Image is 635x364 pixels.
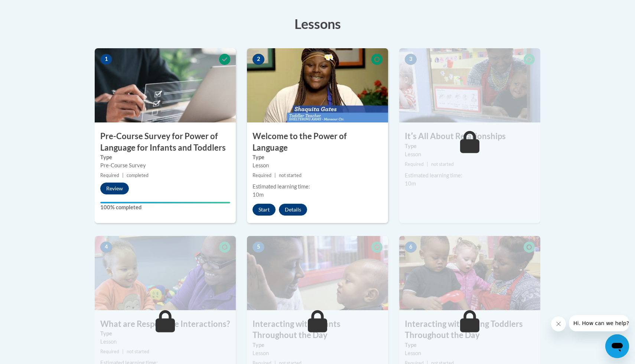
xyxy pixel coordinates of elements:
[405,242,417,253] span: 6
[127,173,149,178] span: completed
[279,173,302,178] span: not started
[127,349,149,354] span: not started
[405,150,535,158] div: Lesson
[569,315,629,331] iframe: Message from company
[253,183,382,191] div: Estimated learning time:
[100,329,230,338] label: Type
[399,318,540,341] h3: Interacting with Young Toddlers Throughout the Day
[405,161,424,167] span: Required
[122,349,124,354] span: |
[100,54,112,65] span: 1
[431,161,454,167] span: not started
[405,54,417,65] span: 3
[279,204,307,216] button: Details
[100,349,119,354] span: Required
[551,317,566,331] iframe: Close message
[399,131,540,142] h3: Itʹs All About Relationships
[427,161,428,167] span: |
[399,48,540,122] img: Course Image
[253,54,264,65] span: 2
[253,161,382,170] div: Lesson
[405,341,535,349] label: Type
[253,341,382,349] label: Type
[95,48,236,122] img: Course Image
[95,131,236,154] h3: Pre-Course Survey for Power of Language for Infants and Toddlers
[253,349,382,357] div: Lesson
[100,183,129,194] button: Review
[253,153,382,161] label: Type
[605,334,629,358] iframe: Button to launch messaging window
[95,14,540,33] h3: Lessons
[405,349,535,357] div: Lesson
[100,161,230,170] div: Pre-Course Survey
[247,236,388,310] img: Course Image
[95,318,236,330] h3: What are Responsive Interactions?
[100,203,230,211] label: 100% completed
[253,242,264,253] span: 5
[247,48,388,122] img: Course Image
[405,171,535,180] div: Estimated learning time:
[100,153,230,161] label: Type
[95,236,236,310] img: Course Image
[405,142,535,150] label: Type
[253,173,271,178] span: Required
[247,131,388,154] h3: Welcome to the Power of Language
[247,318,388,341] h3: Interacting with Infants Throughout the Day
[399,236,540,310] img: Course Image
[253,204,276,216] button: Start
[100,338,230,346] div: Lesson
[253,191,264,198] span: 10m
[405,180,416,187] span: 10m
[122,173,124,178] span: |
[100,202,230,203] div: Your progress
[100,173,119,178] span: Required
[274,173,276,178] span: |
[100,242,112,253] span: 4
